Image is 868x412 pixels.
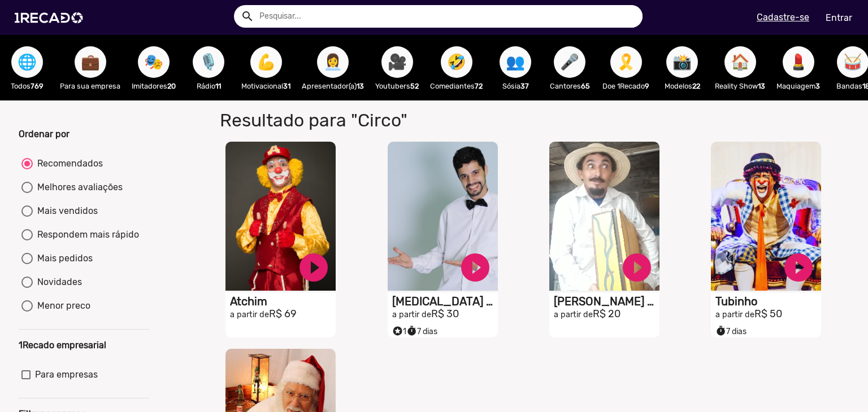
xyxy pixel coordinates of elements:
[818,8,860,28] a: Entrar
[617,46,636,78] span: 🎗️
[392,310,431,319] small: a partir de
[199,46,218,78] span: 🎙️
[715,310,754,319] small: a partir de
[410,82,419,90] b: 52
[666,46,698,78] button: 📸
[388,142,498,291] video: S1RECADO vídeos dedicados para fãs e empresas
[392,308,498,321] h2: R$ 30
[475,82,483,90] b: 72
[357,82,364,90] b: 13
[33,228,139,242] div: Respondem mais rápido
[815,82,820,90] b: 3
[6,81,49,91] p: Todos
[75,46,106,78] button: 💼
[18,46,37,78] span: 🌐
[549,142,659,291] video: S1RECADO vídeos dedicados para fãs e empresas
[581,82,590,90] b: 65
[715,327,747,336] span: 7 dias
[302,81,364,91] p: Apresentador(a)
[843,46,862,78] span: 🥁
[33,157,103,170] div: Recomendados
[715,326,726,336] small: timer
[211,109,626,131] h1: Resultado para "Circo"
[251,5,643,28] input: Pesquisar...
[776,81,820,91] p: Maquiagem
[388,46,407,78] span: 🎥
[783,46,814,78] button: 💄
[33,181,123,194] div: Melhores avaliações
[661,81,704,91] p: Modelos
[758,82,765,90] b: 13
[283,82,290,90] b: 31
[392,327,406,336] span: 1
[144,46,163,78] span: 🎭
[31,82,44,90] b: 769
[19,129,70,139] b: Ordenar por
[715,308,821,321] h2: R$ 50
[33,299,90,313] div: Menor preco
[554,308,659,321] h2: R$ 20
[381,46,413,78] button: 🎥
[494,81,537,91] p: Sósia
[11,46,43,78] button: 🌐
[406,327,437,336] span: 7 dias
[782,251,815,284] a: play_circle_filled
[317,46,349,78] button: 👩‍💼
[237,6,257,25] button: Example home icon
[241,10,254,23] mat-icon: Example home icon
[789,46,808,78] span: 💄
[520,82,529,90] b: 37
[132,81,176,91] p: Imitadores
[610,46,642,78] button: 🎗️
[193,46,224,78] button: 🎙️
[215,82,221,90] b: 11
[724,46,756,78] button: 🏠
[138,46,170,78] button: 🎭
[620,251,654,284] a: play_circle_filled
[81,46,100,78] span: 💼
[406,326,417,336] small: timer
[560,46,579,78] span: 🎤
[230,295,336,308] h1: Atchim
[33,275,82,289] div: Novidades
[406,323,417,336] i: timer
[554,295,659,308] h1: [PERSON_NAME] Show
[392,323,403,336] i: Selo super talento
[19,340,106,350] b: 1Recado empresarial
[225,142,336,291] video: S1RECADO vídeos dedicados para fãs e empresas
[447,46,466,78] span: 🤣
[554,310,593,319] small: a partir de
[33,204,98,218] div: Mais vendidos
[297,251,331,284] a: play_circle_filled
[711,142,821,291] video: S1RECADO vídeos dedicados para fãs e empresas
[60,81,120,91] p: Para sua empresa
[715,81,765,91] p: Reality Show
[672,46,692,78] span: 📸
[554,46,585,78] button: 🎤
[500,46,531,78] button: 👥
[375,81,419,91] p: Youtubers
[250,46,282,78] button: 💪
[167,82,176,90] b: 20
[731,46,750,78] span: 🏠
[692,82,700,90] b: 22
[257,46,276,78] span: 💪
[602,81,649,91] p: Doe 1Recado
[392,295,498,308] h1: [MEDICAL_DATA] Pau
[187,81,230,91] p: Rádio
[230,308,336,321] h2: R$ 69
[230,310,269,319] small: a partir de
[548,81,591,91] p: Cantores
[35,368,98,382] span: Para empresas
[33,252,93,265] div: Mais pedidos
[715,323,726,336] i: timer
[757,12,809,23] u: Cadastre-se
[645,82,649,90] b: 9
[458,251,492,284] a: play_circle_filled
[323,46,342,78] span: 👩‍💼
[506,46,525,78] span: 👥
[441,46,472,78] button: 🤣
[392,326,403,336] small: stars
[715,295,821,308] h1: Tubinho
[430,81,483,91] p: Comediantes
